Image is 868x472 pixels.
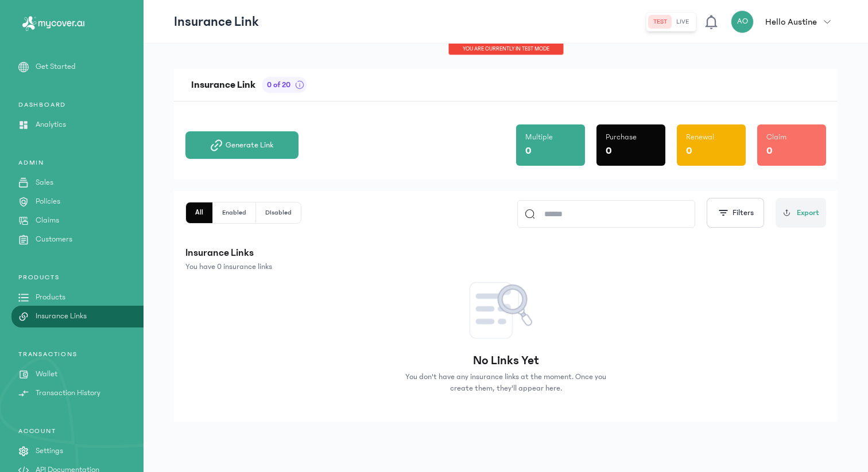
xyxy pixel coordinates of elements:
[36,119,66,131] p: Analytics
[36,291,65,303] p: Products
[36,387,100,399] p: Transaction History
[766,131,786,143] p: Claim
[36,196,60,208] p: Policies
[186,202,213,223] button: All
[36,214,59,227] p: Claims
[765,15,817,29] p: Hello Austine
[256,202,301,223] button: Disabled
[731,10,838,33] button: AOHello Austine
[797,207,819,219] span: Export
[649,15,672,29] button: test
[185,261,826,272] p: You have 0 insurance links
[686,143,692,159] p: 0
[36,233,72,245] p: Customers
[405,371,606,394] p: You don't have any insurance links at the moment. Once you create them, they'll appear here.
[36,61,76,73] p: Get Started
[262,77,307,93] div: 0 of 20
[766,143,773,159] p: 0
[36,368,57,380] p: Wallet
[36,177,53,189] p: Sales
[185,131,299,159] button: Generate Link
[525,143,532,159] p: 0
[776,198,826,228] button: Export
[191,77,255,93] h3: Insurance Link
[686,131,714,143] p: Renewal
[448,44,564,55] div: You are currently in TEST MODE
[606,131,637,143] p: Purchase
[36,310,87,322] p: Insurance Links
[606,143,612,159] p: 0
[185,245,826,261] p: Insurance Links
[672,15,693,29] button: live
[473,353,539,369] p: No Links Yet
[36,445,63,457] p: Settings
[213,202,256,223] button: Enabled
[707,198,764,228] button: Filters
[525,131,553,143] p: Multiple
[174,13,259,31] p: Insurance Link
[731,10,754,33] div: AO
[226,139,273,151] span: Generate Link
